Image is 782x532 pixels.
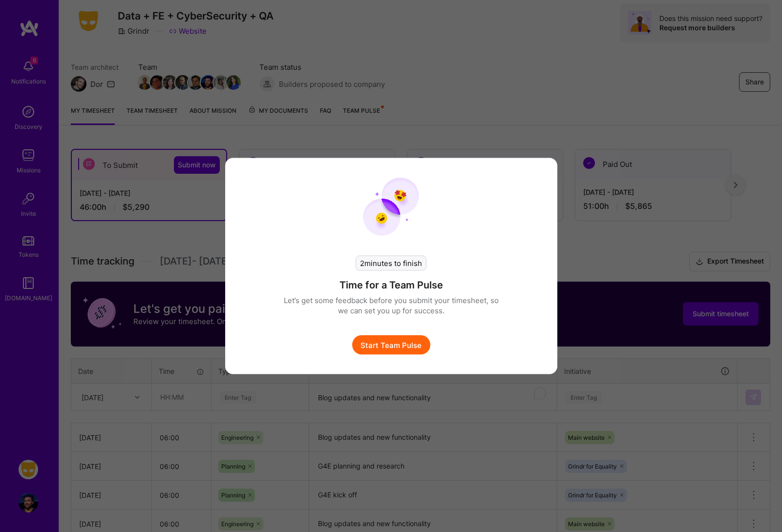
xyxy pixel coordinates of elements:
h4: Time for a Team Pulse [339,279,443,291]
button: Start Team Pulse [352,335,430,355]
div: modal [225,158,557,374]
p: Let’s get some feedback before you submit your timesheet, so we can set you up for success. [284,295,499,316]
div: 2 minutes to finish [356,256,426,271]
img: team pulse start [363,178,419,236]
